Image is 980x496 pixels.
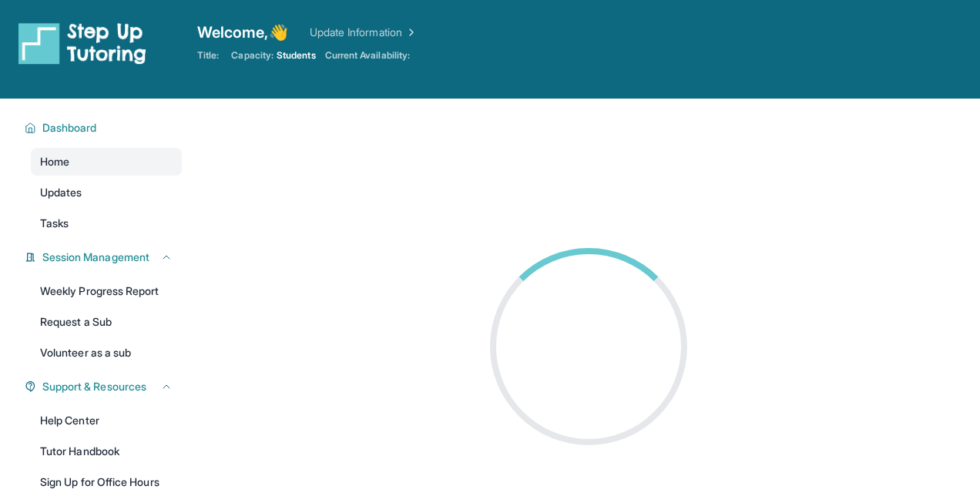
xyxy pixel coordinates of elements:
span: Home [40,154,69,169]
a: Update Information [310,25,418,40]
a: Tutor Handbook [31,437,182,465]
span: Capacity: [231,49,274,62]
button: Support & Resources [36,379,173,394]
span: Title: [197,49,219,62]
a: Volunteer as a sub [31,339,182,367]
span: Updates [40,185,82,200]
span: Support & Resources [42,379,146,394]
button: Session Management [36,250,173,265]
a: Help Center [31,407,182,434]
a: Updates [31,179,182,206]
a: Sign Up for Office Hours [31,468,182,496]
img: Chevron Right [402,25,418,40]
span: Session Management [42,250,149,265]
img: logo [18,22,146,65]
a: Home [31,148,182,176]
a: Tasks [31,209,182,237]
span: Tasks [40,216,69,231]
span: Current Availability: [325,49,410,62]
span: Students [277,49,316,62]
span: Welcome, 👋 [197,22,288,43]
button: Dashboard [36,120,173,136]
a: Weekly Progress Report [31,277,182,305]
span: Dashboard [42,120,97,136]
a: Request a Sub [31,308,182,336]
